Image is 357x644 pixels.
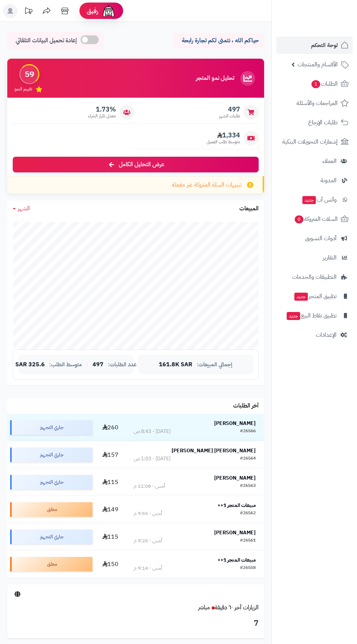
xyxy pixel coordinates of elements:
[276,288,353,305] a: تطبيق المتجرجديد
[307,5,350,21] img: logo-2.png
[134,455,170,462] div: [DATE] - 1:03 ص
[134,565,162,572] div: أمس - 9:14 م
[233,403,259,409] h3: آخر الطلبات
[134,483,165,490] div: أمس - 11:08 م
[108,362,137,368] span: عدد الطلبات:
[276,230,353,247] a: أدوات التسويق
[219,105,240,113] span: 497
[214,529,256,536] strong: [PERSON_NAME]
[10,448,93,462] div: جاري التجهيز
[198,603,210,612] small: مباشر
[240,565,256,572] div: #26558
[240,537,256,545] div: #26561
[15,362,45,368] span: 325.6 SAR
[134,510,162,517] div: أمس - 9:55 م
[49,362,82,368] span: متوسط الطلب:
[282,137,338,147] span: إشعارات التحويلات البنكية
[322,156,337,166] span: العملاء
[13,157,259,172] a: عرض التحليل الكامل
[95,441,125,468] td: 157
[217,501,256,509] strong: مبيعات المتجر 1++
[214,474,256,482] strong: [PERSON_NAME]
[276,94,353,112] a: المراجعات والأسئلة
[276,75,353,93] a: الطلبات1
[287,312,300,320] span: جديد
[18,204,30,213] span: الشهر
[240,510,256,517] div: #26562
[217,556,256,564] strong: مبيعات المتجر 1++
[276,36,353,54] a: لوحة التحكم
[95,551,125,578] td: 150
[219,113,240,119] span: طلبات الشهر
[214,419,256,427] strong: [PERSON_NAME]
[295,215,303,223] span: 0
[13,204,30,213] a: الشهر
[294,214,338,224] span: السلات المتروكة
[10,475,93,489] div: جاري التجهيز
[87,7,98,15] span: رفيق
[134,537,162,545] div: أمس - 9:25 م
[101,4,116,18] img: ai-face.png
[311,80,320,88] span: 1
[207,139,240,145] span: متوسط طلب العميل
[95,414,125,441] td: 260
[10,530,93,544] div: جاري التجهيز
[276,172,353,189] a: المدونة
[239,206,259,212] h3: المبيعات
[172,447,256,454] strong: [PERSON_NAME] [PERSON_NAME]
[95,523,125,550] td: 115
[286,311,337,321] span: تطبيق نقاط البيع
[134,428,170,435] div: [DATE] - 8:43 ص
[86,362,88,367] span: |
[305,233,337,243] span: أدوات التسويق
[207,131,240,139] span: 1,334
[240,428,256,435] div: #26566
[15,86,32,92] span: تقييم النمو
[276,210,353,228] a: السلات المتروكة0
[172,181,242,189] span: تنبيهات السلة المتروكة غير مفعلة
[276,114,353,131] a: طلبات الإرجاع
[159,362,192,368] span: 161.8K SAR
[311,40,338,50] span: لوحة التحكم
[276,249,353,266] a: التقارير
[276,307,353,324] a: تطبيق نقاط البيعجديد
[19,4,38,20] a: تحديثات المنصة
[323,253,337,263] span: التقارير
[311,79,338,89] span: الطلبات
[302,196,316,204] span: جديد
[88,113,116,119] span: معدل تكرار الشراء
[119,160,164,169] span: عرض التحليل الكامل
[321,175,337,186] span: المدونة
[294,293,308,301] span: جديد
[13,617,259,630] h3: 7
[93,362,103,368] span: 497
[197,362,232,368] span: إجمالي المبيعات:
[302,195,337,205] span: وآتس آب
[95,496,125,523] td: 149
[297,98,338,108] span: المراجعات والأسئلة
[308,117,338,128] span: طلبات الإرجاع
[292,272,337,282] span: التطبيقات والخدمات
[198,603,259,612] a: الزيارات آخر ٦٠ دقيقةمباشر
[276,191,353,208] a: وآتس آبجديد
[88,105,116,113] span: 1.73%
[16,36,77,45] span: إعادة تحميل البيانات التلقائي
[10,420,93,435] div: جاري التجهيز
[178,36,259,45] p: حياكم الله ، نتمنى لكم تجارة رابحة
[10,557,93,571] div: معلق
[240,455,256,462] div: #26564
[240,483,256,490] div: #26563
[276,268,353,286] a: التطبيقات والخدمات
[276,152,353,170] a: العملاء
[316,330,337,340] span: الإعدادات
[298,59,338,70] span: الأقسام والمنتجات
[196,75,234,82] h3: تحليل نمو المتجر
[276,133,353,151] a: إشعارات التحويلات البنكية
[10,502,93,517] div: معلق
[294,291,337,301] span: تطبيق المتجر
[276,326,353,344] a: الإعدادات
[95,469,125,496] td: 115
